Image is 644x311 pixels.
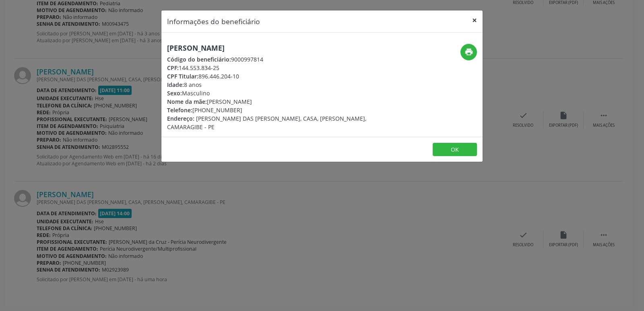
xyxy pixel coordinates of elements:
i: print [464,47,473,56]
button: print [460,44,477,60]
div: 896.446.204-10 [167,72,370,80]
span: Idade: [167,81,184,89]
h5: Informações do beneficiário [167,16,260,27]
div: Masculino [167,89,370,97]
span: Código do beneficiário: [167,56,231,63]
span: CPF Titular: [167,72,198,80]
div: [PERSON_NAME] [167,97,370,106]
div: 9000997814 [167,55,370,64]
h5: [PERSON_NAME] [167,44,370,52]
button: OK [433,143,477,157]
div: 144.553.834-25 [167,64,370,72]
button: Close [466,10,483,30]
span: [PERSON_NAME] DAS [PERSON_NAME], CASA, [PERSON_NAME], CAMARAGIBE - PE [167,115,366,131]
span: Endereço: [167,115,194,122]
span: Telefone: [167,106,192,114]
span: Sexo: [167,89,182,97]
div: [PHONE_NUMBER] [167,106,370,114]
span: CPF: [167,64,179,72]
span: Nome da mãe: [167,98,207,105]
div: 8 anos [167,80,370,89]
